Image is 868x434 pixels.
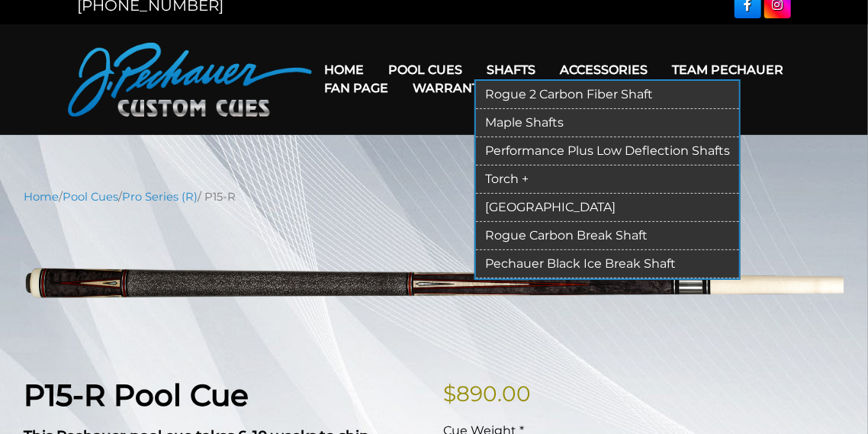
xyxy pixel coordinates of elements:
a: Pool Cues [376,50,474,89]
a: Team Pechauer [660,50,796,89]
a: Rogue Carbon Break Shaft [476,222,739,250]
a: Fan Page [312,69,400,108]
a: Home [24,190,59,204]
span: $ [443,381,456,407]
a: Pro Series (R) [122,190,198,204]
img: P15-N.png [24,217,844,353]
a: Cart [499,69,557,108]
a: Rogue 2 Carbon Fiber Shaft [476,81,739,109]
a: Shafts [474,50,548,89]
a: Home [312,50,376,89]
img: Pechauer Custom Cues [68,43,312,117]
strong: P15-R Pool Cue [24,377,249,413]
a: Performance Plus Low Deflection Shafts [476,137,739,166]
a: Torch + [476,166,739,194]
a: Accessories [548,50,660,89]
nav: Breadcrumb [24,188,844,205]
a: Maple Shafts [476,109,739,137]
bdi: 890.00 [443,381,531,407]
a: Pool Cues [63,190,118,204]
a: [GEOGRAPHIC_DATA] [476,194,739,222]
a: Pechauer Black Ice Break Shaft [476,250,739,278]
a: Warranty [400,69,499,108]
